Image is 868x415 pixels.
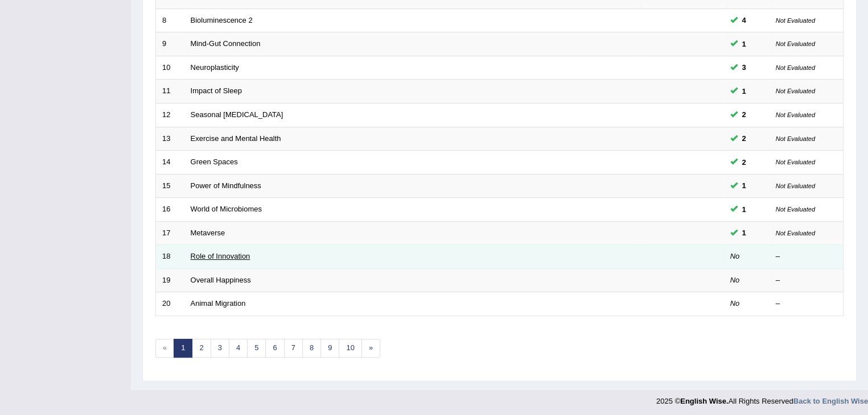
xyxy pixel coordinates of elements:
[361,339,380,358] a: »
[776,40,815,47] small: Not Evaluated
[738,132,751,144] span: You can still take this question
[776,135,815,142] small: Not Evaluated
[229,339,248,358] a: 4
[339,339,361,358] a: 10
[155,339,174,358] span: «
[191,39,261,48] a: Mind-Gut Connection
[776,64,815,71] small: Not Evaluated
[738,61,751,73] span: You can still take this question
[156,198,184,222] td: 16
[656,390,868,406] div: 2025 © All Rights Reserved
[776,17,815,24] small: Not Evaluated
[191,134,281,143] a: Exercise and Mental Health
[776,159,815,165] small: Not Evaluated
[191,205,262,213] a: World of Microbiomes
[191,86,242,95] a: Impact of Sleep
[776,206,815,213] small: Not Evaluated
[776,298,837,309] div: –
[738,227,751,239] span: You can still take this question
[738,204,751,215] span: You can still take this question
[776,182,815,189] small: Not Evaluated
[191,299,246,308] a: Animal Migration
[174,339,192,358] a: 1
[192,339,211,358] a: 2
[320,339,339,358] a: 9
[156,103,184,127] td: 12
[776,251,837,262] div: –
[730,299,740,308] em: No
[776,230,815,236] small: Not Evaluated
[191,229,225,237] a: Metaverse
[191,157,238,166] a: Green Spaces
[730,252,740,260] em: No
[156,32,184,56] td: 9
[191,276,251,284] a: Overall Happiness
[265,339,284,358] a: 6
[156,127,184,151] td: 13
[680,397,728,405] strong: English Wise.
[191,110,283,119] a: Seasonal [MEDICAL_DATA]
[738,156,751,168] span: You can still take this question
[738,109,751,121] span: You can still take this question
[776,88,815,94] small: Not Evaluated
[156,245,184,269] td: 18
[156,9,184,32] td: 8
[738,14,751,26] span: You can still take this question
[302,339,321,358] a: 8
[776,111,815,118] small: Not Evaluated
[191,16,253,24] a: Bioluminescence 2
[211,339,229,358] a: 3
[191,252,250,260] a: Role of Innovation
[191,181,261,190] a: Power of Mindfulness
[793,397,868,405] a: Back to English Wise
[191,63,239,72] a: Neuroplasticity
[738,85,751,97] span: You can still take this question
[156,151,184,175] td: 14
[247,339,266,358] a: 5
[156,174,184,198] td: 15
[156,80,184,103] td: 11
[156,292,184,316] td: 20
[776,275,837,286] div: –
[284,339,303,358] a: 7
[156,268,184,292] td: 19
[738,180,751,192] span: You can still take this question
[156,56,184,80] td: 10
[156,221,184,245] td: 17
[730,276,740,284] em: No
[738,38,751,50] span: You can still take this question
